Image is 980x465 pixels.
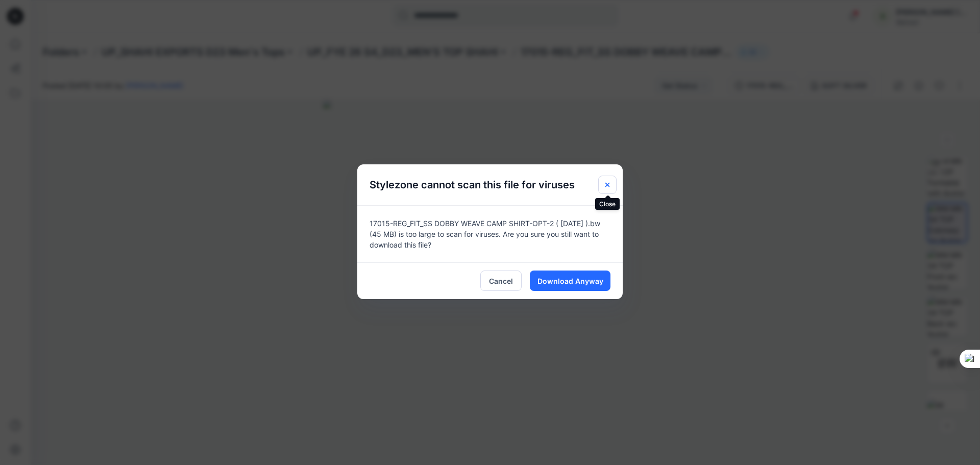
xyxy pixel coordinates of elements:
[598,176,617,194] button: Close
[357,205,623,262] div: 17015-REG_FIT_SS DOBBY WEAVE CAMP SHIRT-OPT-2 ( [DATE] ).bw (45 MB) is too large to scan for viru...
[537,276,603,286] span: Download Anyway
[480,271,522,291] button: Cancel
[489,276,513,286] span: Cancel
[357,164,587,205] h5: Stylezone cannot scan this file for viruses
[530,271,610,291] button: Download Anyway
